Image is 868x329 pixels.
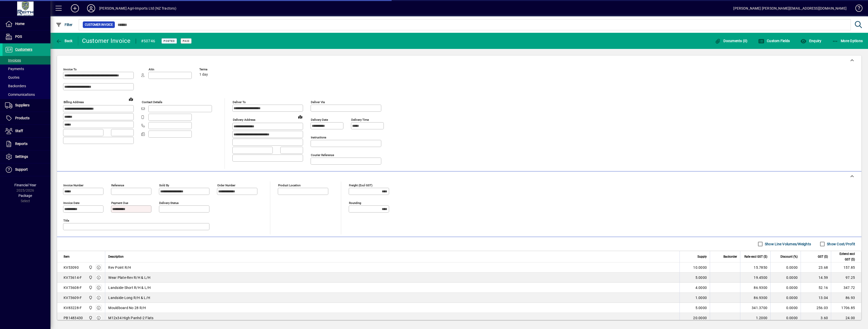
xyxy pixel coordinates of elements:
[832,39,863,43] span: More Options
[18,194,32,198] span: Package
[743,305,767,310] div: 341.3700
[83,4,99,13] button: Profile
[800,39,821,43] span: Enquiry
[714,36,749,45] button: Documents (0)
[108,275,150,280] span: Wear Plate-Rev R/H & L/H
[723,254,737,259] span: Backorder
[3,138,50,150] a: Reports
[159,201,179,205] mat-label: Delivery status
[3,18,50,30] a: Home
[3,112,50,125] a: Products
[770,273,801,283] td: 0.0000
[831,273,861,283] td: 97.25
[831,313,861,323] td: 24.00
[183,39,189,43] span: Paid
[831,283,861,293] td: 347.72
[64,295,82,300] div: KV73609-F
[311,153,334,157] mat-label: Courier Reference
[3,125,50,137] a: Staff
[770,293,801,303] td: 0.0000
[801,293,831,303] td: 13.04
[770,262,801,273] td: 0.0000
[780,254,798,259] span: Discount (%)
[63,68,77,71] mat-label: Invoice To
[3,99,50,112] a: Suppliers
[108,305,146,310] span: Mouldboard No 28 R/H
[733,4,847,12] div: [PERSON_NAME] [PERSON_NAME][EMAIL_ADDRESS][DOMAIN_NAME]
[63,201,79,205] mat-label: Invoice date
[108,315,153,320] span: M12x34 High Panhd-2 Flats
[695,295,707,300] span: 1.0000
[351,118,369,122] mat-label: Delivery time
[111,184,124,187] mat-label: Reference
[801,262,831,273] td: 23.68
[831,36,864,45] button: More Options
[217,184,235,187] mat-label: Order number
[15,22,24,26] span: Home
[801,283,831,293] td: 52.16
[15,35,22,39] span: POS
[108,285,151,290] span: Landside-Short R/H & L/H
[743,285,767,290] div: 86.9300
[67,4,83,13] button: Add
[349,201,361,205] mat-label: Rounding
[770,283,801,293] td: 0.0000
[64,305,82,310] div: KV83228-F
[831,293,861,303] td: 86.93
[311,136,326,139] mat-label: Instructions
[311,100,325,104] mat-label: Deliver via
[743,275,767,280] div: 19.4500
[3,90,50,99] a: Communications
[55,36,74,45] button: Back
[743,295,767,300] div: 86.9300
[15,103,30,107] span: Suppliers
[695,305,707,310] span: 5.0000
[64,315,83,320] div: PB1483430
[164,39,175,43] span: Posted
[63,184,84,187] mat-label: Invoice number
[799,36,823,45] button: Enquiry
[695,285,707,290] span: 4.0000
[50,36,78,45] app-page-header-button: Back
[831,262,861,273] td: 157.85
[695,275,707,280] span: 5.0000
[87,315,93,321] span: Ashburton
[149,68,154,71] mat-label: Attn
[64,254,70,259] span: Item
[744,254,767,259] span: Rate excl GST ($)
[87,275,93,280] span: Ashburton
[127,95,135,103] a: View on map
[87,305,93,311] span: Ashburton
[64,275,82,280] div: KV73614-F
[99,4,176,12] div: [PERSON_NAME] Agri-Imports Ltd (NZ Tractors)
[111,201,128,205] mat-label: Payment due
[3,151,50,163] a: Settings
[85,22,113,27] span: Customer Invoice
[87,285,93,290] span: Ashburton
[3,56,50,65] a: Invoices
[15,167,28,171] span: Support
[3,65,50,73] a: Payments
[56,39,73,43] span: Back
[199,73,208,77] span: 1 day
[159,184,169,187] mat-label: Sold by
[141,37,155,45] div: #50746
[743,265,767,270] div: 15.7850
[743,315,767,320] div: 1.2000
[82,37,131,45] div: Customer Invoice
[233,100,246,104] mat-label: Deliver To
[108,265,131,270] span: Rev Point R/H
[770,313,801,323] td: 0.0000
[87,265,93,270] span: Ashburton
[55,20,74,29] button: Filter
[3,82,50,90] a: Backorders
[801,313,831,323] td: 3.60
[852,1,862,17] a: Knowledge Base
[818,254,828,259] span: GST ($)
[15,142,28,146] span: Reports
[278,184,301,187] mat-label: Product location
[3,73,50,82] a: Quotes
[15,116,30,120] span: Products
[87,295,93,301] span: Ashburton
[296,113,304,121] a: View on map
